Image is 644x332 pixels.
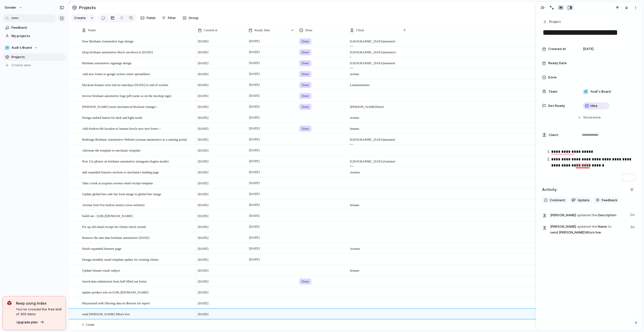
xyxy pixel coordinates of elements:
span: updated the [577,213,597,218]
span: Avenue [348,167,398,175]
span: build out - [URL][DOMAIN_NAME] [82,213,133,219]
span: Name [88,28,96,33]
span: [DATE] [198,148,208,153]
span: [DATE] [248,256,261,262]
span: [DATE] [248,60,261,66]
span: Take a look at acqurios avenue email receipt template [82,180,153,186]
span: add expanded features sections to mechanics landing page [82,169,159,175]
span: [GEOGRAPHIC_DATA] Automotive [348,156,398,169]
span: 3m [630,224,636,230]
span: Create [74,15,86,21]
span: [DATE] [198,50,208,55]
span: [DATE] [198,39,208,44]
span: Redesign Brisbane Automotive Website (avenue automotive as a starting point) [82,136,187,142]
span: [GEOGRAPHIC_DATA] automotive [348,36,398,49]
span: Done [305,28,312,33]
span: Lemans motors [348,80,398,88]
span: Update global hire side bar form image to global hire image [82,191,161,197]
span: Show [583,115,592,120]
span: [DATE] [248,245,261,252]
span: [DATE] [198,170,208,175]
span: Done [302,50,309,55]
div: To enrich screen reader interactions, please activate Accessibility in Grammarly extension settings [542,149,636,181]
span: update product urls on [URL][DOMAIN_NAME] [82,289,148,295]
span: Client [549,132,558,138]
span: [DATE] [248,169,261,175]
div: 🥶 [5,45,10,50]
span: Alternate the template to mechanic template [82,147,140,153]
span: Keep using Index [16,301,62,306]
span: [PERSON_NAME] Street [348,102,398,109]
span: Created at [548,46,566,52]
span: Ready Date [548,61,567,66]
span: Avenue form For kedron motors (own website) [82,202,144,208]
span: [DATE] [248,147,261,153]
span: Feedback [602,198,617,203]
span: send [PERSON_NAME] Mtors live [82,311,130,317]
a: Feedback [3,24,66,31]
button: Filter [160,14,178,22]
button: Upgrade plan [15,319,46,326]
span: Update lemans email subject [82,267,120,273]
span: Done [302,39,309,44]
span: [PERSON_NAME] [550,213,576,218]
span: Idea [591,103,597,108]
span: [DATE] [248,191,261,197]
span: [DATE] [198,93,208,98]
span: to [608,224,612,229]
button: Update [569,197,592,204]
span: [DATE] [198,203,208,208]
span: Group [189,15,199,21]
span: Done [302,126,309,131]
span: Done [548,75,557,80]
span: Name send [PERSON_NAME] Mtors live [550,224,627,235]
span: [DATE] [198,61,208,66]
span: [DATE] [198,104,208,109]
span: Brisbane automotive signange design [82,60,132,66]
span: Projects [78,3,97,12]
span: Projects [11,55,64,60]
span: [DATE] [198,192,208,197]
span: Remove the min date brisbane automotive [DATE] [82,235,149,240]
span: [DATE] [248,202,261,208]
span: Done [302,93,309,98]
button: Comment [542,197,567,204]
span: Done [302,104,309,109]
span: [DATE] [198,213,208,219]
span: [DATE] [198,290,208,295]
span: [PERSON_NAME] [550,224,576,229]
span: 2m [630,211,636,218]
span: [DATE] [248,224,261,230]
span: [DATE] [198,224,208,229]
span: [DATE] [248,82,261,88]
span: lemans [348,123,398,131]
span: more [593,115,601,120]
span: [DATE] [248,49,261,55]
span: Done [302,61,309,66]
span: Saved data submission from half filled out forms [82,278,147,284]
span: [DATE] [248,136,261,142]
span: Client [356,28,364,33]
span: Fields [147,15,156,21]
span: [DATE] [248,104,261,110]
span: Dev Ready [548,103,565,108]
span: [GEOGRAPHIC_DATA] automotive [348,58,398,71]
span: Done [302,82,309,88]
span: [DATE] [248,235,261,241]
span: Playaround with filtering data in dbeaver for report [82,300,150,306]
span: Created at [204,28,217,33]
span: [DATE] [198,279,208,284]
span: Design embed button for dark and light mode [82,114,142,120]
span: sonder [5,5,16,10]
span: My projects [11,34,64,39]
span: Add new forms to google action centre spreadsheet [82,71,150,77]
span: [DATE] [248,213,261,219]
span: blockout lemans west end no saturdays [DATE] to end of october [82,82,168,88]
span: [DATE] [198,159,208,164]
span: avenue [348,112,398,120]
span: [DATE] [198,268,208,273]
span: Audi's Board [11,45,32,50]
span: [DATE] [198,312,208,317]
span: Add Kedron 6th location to lemans bosch euro tyre form's - [82,125,161,131]
span: [DATE] [198,257,208,262]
